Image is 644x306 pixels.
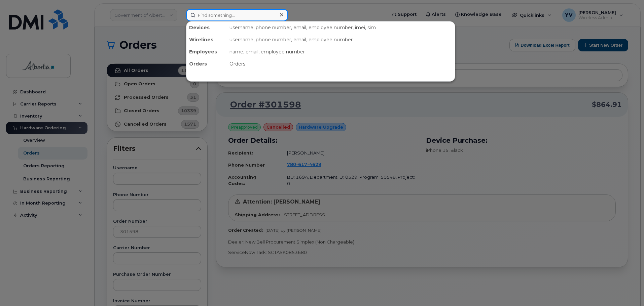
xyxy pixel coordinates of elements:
[186,58,227,70] div: Orders
[186,34,227,46] div: Wirelines
[227,46,455,58] div: name, email, employee number
[186,21,227,34] div: Devices
[186,46,227,58] div: Employees
[227,58,455,70] div: Orders
[227,34,455,46] div: username, phone number, email, employee number
[227,21,455,34] div: username, phone number, email, employee number, imei, sim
